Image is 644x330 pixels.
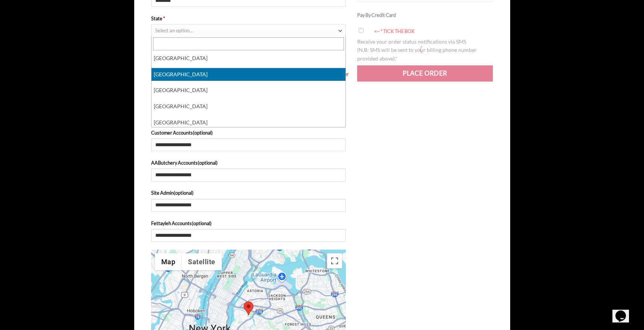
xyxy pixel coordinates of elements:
abbr: required [163,15,165,21]
button: Show satellite imagery [182,253,222,270]
span: Invalid number [312,70,386,79]
button: Show street map [155,253,182,270]
span: State [151,24,346,37]
li: [GEOGRAPHIC_DATA] [152,116,345,129]
span: (optional) [193,130,213,136]
span: (optional) [198,160,218,166]
label: Site Admin [151,189,346,197]
label: AAButchery Accounts [151,159,346,167]
li: [GEOGRAPHIC_DATA] [152,84,345,97]
button: Toggle fullscreen view [327,253,342,268]
li: [GEOGRAPHIC_DATA] [152,100,345,113]
span: Select an option… [155,27,193,33]
span: (optional) [192,220,212,226]
li: [GEOGRAPHIC_DATA] [152,52,345,65]
label: Fettayleh Accounts [151,219,346,227]
iframe: chat widget [612,300,636,322]
label: Customer Accounts [151,129,346,136]
label: State [151,15,346,22]
span: (optional) [174,190,194,196]
li: [GEOGRAPHIC_DATA] [152,68,345,81]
